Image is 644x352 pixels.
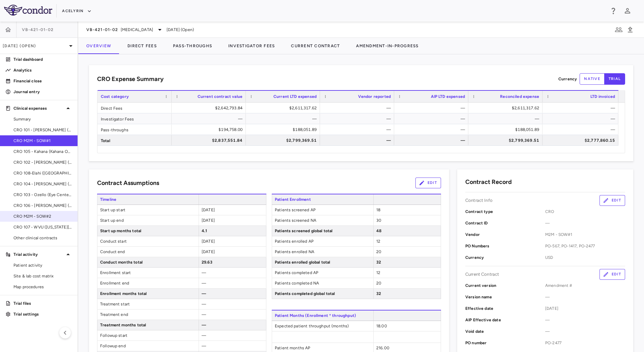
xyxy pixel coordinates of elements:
span: [MEDICAL_DATA] [121,27,153,33]
p: Clinical expenses [13,105,64,111]
button: Acelyrin [62,6,92,17]
span: Patients enrolled NA [272,247,373,257]
div: — [549,124,615,135]
span: Amendment # [545,282,625,289]
span: Current LTD expensed [273,94,317,99]
h6: Contract Record [465,178,512,187]
h6: CRO Expense Summary [97,75,164,84]
p: Journal entry [13,89,72,95]
span: 12 [376,270,380,275]
span: Patients screened NA [272,215,373,225]
span: Map procedures [13,284,72,290]
div: $194,758.00 [178,124,242,135]
div: $2,611,317.62 [474,103,539,113]
div: $2,799,369.51 [252,135,317,146]
div: — [178,113,242,124]
p: PO number [465,340,545,346]
span: Start up end [97,215,199,225]
span: Enrollment months total [97,289,199,299]
span: 32 [376,291,381,296]
div: Direct Fees [97,103,172,113]
span: CRO [545,209,625,215]
span: — [545,294,625,300]
span: USD [545,254,625,261]
span: 48 [376,228,381,233]
span: Patients enrolled global total [272,257,373,267]
p: [DATE] (Open) [3,43,67,49]
span: CRO 103 - Ozello (Eye Center of [GEOGRAPHIC_DATA][US_STATE]) [13,192,72,198]
div: — [326,113,391,124]
span: Patient Enrollment [272,194,373,205]
span: — [202,312,206,317]
button: Edit [599,269,625,280]
span: — [202,270,206,275]
span: Vendor reported [358,94,391,99]
span: — [545,328,625,334]
p: Trial files [13,300,72,306]
p: AIP Effective date [465,317,545,323]
div: $2,777,860.15 [549,135,615,146]
p: Contract ID [465,220,545,226]
p: Currency [465,254,545,261]
button: Pass-Throughs [165,38,220,54]
span: 29.63 [202,260,212,265]
div: $188,051.89 [474,124,539,135]
div: — [549,113,615,124]
span: CRO M2M - SOW#1 [13,138,72,144]
img: logo-full-SnFGN8VE.png [4,5,52,16]
span: CRO 108-Elahi ([GEOGRAPHIC_DATA] Aesthetic Surgery [13,170,72,176]
p: Trial settings [13,311,72,317]
span: 12 [376,239,380,244]
span: [DATE] [202,218,215,223]
p: Current version [465,282,545,289]
span: Conduct end [97,247,199,257]
span: 4.1 [202,228,207,233]
div: $2,642,793.84 [178,103,242,113]
div: — [326,124,391,135]
span: Treatment months total [97,320,199,330]
span: CRO M2M - SOW#2 [13,213,72,219]
span: M2M - SOW#1 [545,232,625,238]
span: [DATE] [545,305,625,312]
span: [DATE] [202,249,215,254]
p: Currency [558,76,577,82]
span: Treatment start [97,299,199,309]
p: Analytics [13,67,72,73]
span: — [202,302,206,306]
p: Contract Info [465,197,493,204]
span: Start up months total [97,226,199,236]
p: Current Contract [465,271,499,277]
div: — [400,113,465,124]
span: Patients completed AP [272,268,373,278]
div: — [252,113,317,124]
span: Conduct months total [97,257,199,267]
div: $2,837,551.84 [178,135,242,146]
span: Timeline [97,194,199,205]
span: 30 [376,218,381,223]
span: — [545,220,625,226]
p: Effective date [465,305,545,312]
span: Patients screened AP [272,205,373,215]
div: Total [97,135,172,145]
span: Enrollment end [97,278,199,288]
span: — [202,344,206,348]
span: [DATE] [202,239,215,244]
span: Followup start [97,330,199,341]
span: Patients completed NA [272,278,373,288]
div: — [549,103,615,113]
p: PO Numbers [465,243,545,249]
span: [DATE] (Open) [167,27,194,33]
span: 18.00 [376,324,387,328]
span: 32 [376,260,381,265]
span: Patient activity [13,262,72,268]
p: Void date [465,328,545,334]
p: Trial activity [13,251,64,258]
button: trial [604,73,625,85]
span: Summary [13,116,72,122]
div: — [400,103,465,113]
button: Current Contract [283,38,348,54]
button: Direct Fees [119,38,165,54]
span: Cost category [101,94,129,99]
div: — [326,135,391,146]
span: Reconciled expense [500,94,539,99]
